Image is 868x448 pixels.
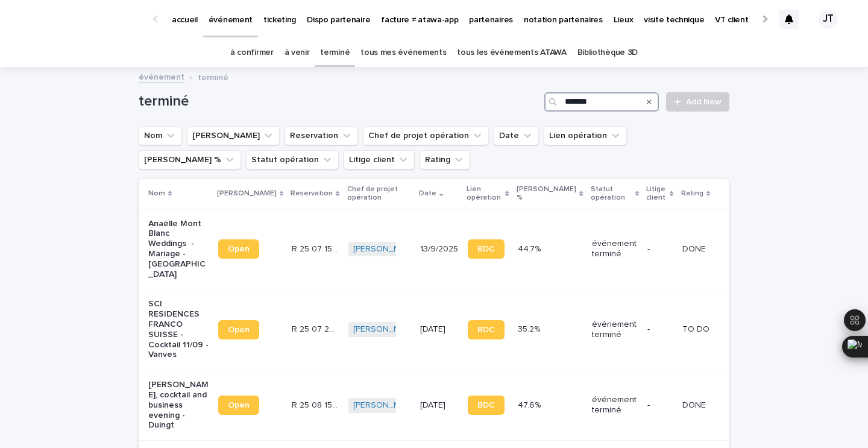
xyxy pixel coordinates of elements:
p: R 25 07 1505 [292,242,341,254]
a: Add New [666,92,729,112]
p: événement terminé [592,320,638,340]
button: Statut opération [246,150,339,169]
p: [DATE] [420,324,458,335]
p: [PERSON_NAME] % [517,183,577,205]
p: Rating [681,187,703,200]
a: à confirmer [230,39,274,67]
p: 35.2% [518,322,542,335]
a: terminé [320,39,350,67]
button: Lien Stacker [187,126,280,145]
tr: SCI RESIDENCES FRANCO SUISSE - Cocktail 11/09 - VanvesOpenR 25 07 2460R 25 07 2460 [PERSON_NAME] ... [139,289,729,370]
p: terminé [198,70,228,83]
input: Search [544,92,659,112]
button: Reservation [285,126,358,145]
p: 47.6% [518,398,543,411]
button: Litige client [344,150,415,169]
a: Bibliothèque 3D [577,39,638,67]
span: BDC [477,245,495,253]
p: - [647,324,673,335]
a: [PERSON_NAME] [353,244,419,254]
span: Add New [686,98,722,106]
p: Chef de projet opération [347,183,412,205]
a: [PERSON_NAME] [353,324,419,335]
span: Open [228,401,250,409]
p: événement terminé [592,239,638,259]
tr: Anaëlle Mont Blanc Weddings - Mariage - [GEOGRAPHIC_DATA]OpenR 25 07 1505R 25 07 1505 [PERSON_NAM... [139,209,729,289]
a: tous mes événements [360,39,446,67]
a: BDC [468,239,505,259]
p: 44.7% [518,242,543,254]
h1: terminé [139,93,539,110]
p: TO DO [682,322,712,335]
span: BDC [477,401,495,409]
span: BDC [477,326,495,334]
img: Ls34BcGeRexTGTNfXpUC [24,7,141,31]
p: R 25 07 2460 [292,322,341,335]
p: Nom [148,187,165,200]
p: Lien opération [467,183,502,205]
p: Anaëlle Mont Blanc Weddings - Mariage - [GEOGRAPHIC_DATA] [148,219,209,280]
p: Litige client [646,183,667,205]
a: BDC [468,396,505,415]
a: Open [218,239,259,259]
p: [DATE] [420,400,458,411]
div: JT [819,10,838,29]
a: Open [218,320,259,339]
p: - [647,400,673,411]
a: BDC [468,320,505,339]
button: Lien opération [544,126,627,145]
button: Rating [420,150,470,169]
p: DONE [682,242,708,254]
button: Nom [139,126,182,145]
span: Open [228,245,250,253]
p: Date [419,187,436,200]
span: Open [228,326,250,334]
p: DONE [682,398,708,411]
button: Marge % [139,150,241,169]
p: R 25 08 1578 [292,398,341,411]
a: tous les événements ATAWA [457,39,566,67]
p: Statut opération [591,183,632,205]
a: Open [218,396,259,415]
tr: [PERSON_NAME], cocktail and business evening - DuingtOpenR 25 08 1578R 25 08 1578 [PERSON_NAME] [... [139,370,729,441]
p: événement terminé [592,395,638,415]
a: [PERSON_NAME] [353,400,419,411]
p: SCI RESIDENCES FRANCO SUISSE - Cocktail 11/09 - Vanves [148,299,209,360]
p: Reservation [291,187,333,200]
p: [PERSON_NAME], cocktail and business evening - Duingt [148,380,209,431]
a: événement [139,69,184,83]
button: Chef de projet opération [363,126,489,145]
p: 13/9/2025 [420,244,458,254]
a: à venir [285,39,310,67]
button: Date [494,126,539,145]
p: [PERSON_NAME] [217,187,277,200]
p: - [647,244,673,254]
